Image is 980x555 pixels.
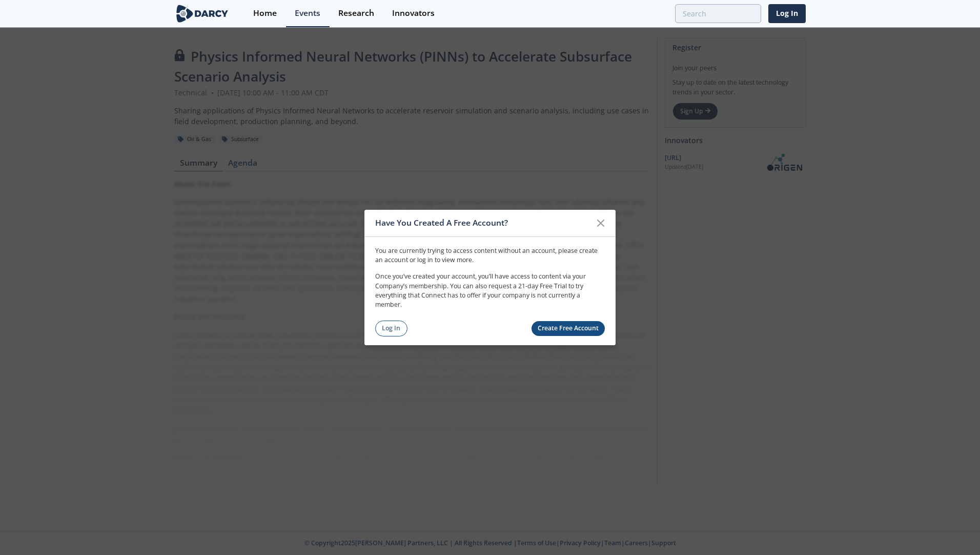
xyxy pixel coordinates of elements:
div: Innovators [392,9,435,17]
a: Create Free Account [532,321,605,336]
div: Research [338,9,374,17]
p: You are currently trying to access content without an account, please create an account or log in... [375,246,605,265]
div: Events [295,9,320,17]
input: Advanced Search [675,4,761,23]
a: Log In [768,4,806,23]
img: logo-wide.svg [174,5,230,23]
a: Log In [375,321,407,336]
div: Have You Created A Free Account? [375,213,591,233]
p: Once you’ve created your account, you’ll have access to content via your Company’s membership. Yo... [375,272,605,310]
div: Home [253,9,277,17]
